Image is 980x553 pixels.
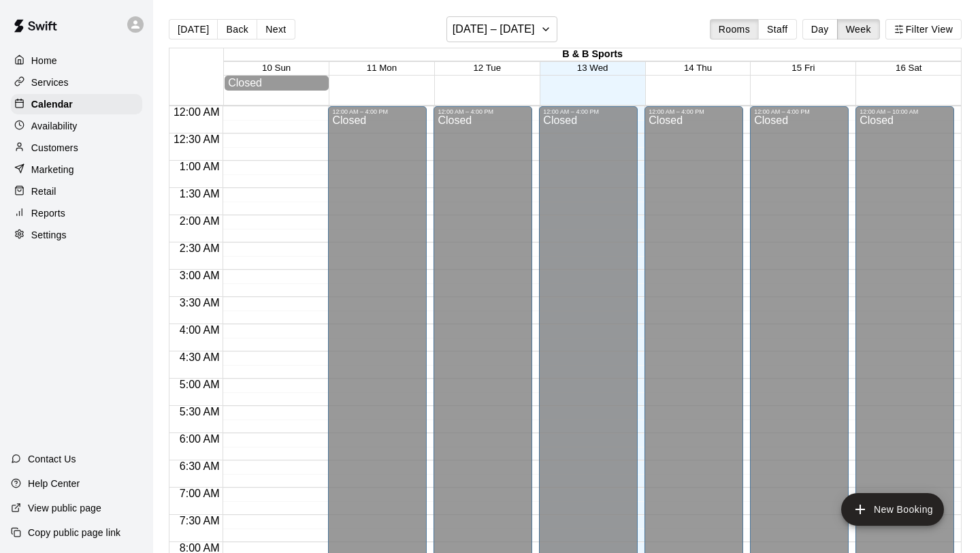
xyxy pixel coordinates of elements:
span: 6:00 AM [176,433,223,445]
p: Retail [31,185,56,198]
span: 7:30 AM [176,515,223,526]
a: Reports [11,203,142,223]
a: Retail [11,181,142,202]
p: Home [31,54,57,67]
span: 5:30 AM [176,406,223,417]
button: 12 Tue [473,63,501,73]
a: Services [11,72,142,93]
span: 12:30 AM [170,133,223,145]
button: Day [802,19,838,39]
span: 1:00 AM [176,161,223,172]
span: 3:30 AM [176,297,223,309]
span: 4:30 AM [176,351,223,363]
p: Reports [31,206,65,220]
span: 7:00 AM [176,488,223,499]
p: Copy public page link [28,526,120,539]
button: 16 Sat [896,63,922,73]
span: 2:00 AM [176,215,223,227]
h6: [DATE] – [DATE] [453,20,535,39]
button: Staff [758,19,797,39]
div: 12:00 AM – 10:00 AM [860,108,950,115]
p: View public page [28,501,101,515]
span: 5:00 AM [176,379,223,390]
span: 3:00 AM [176,270,223,281]
p: Help Center [28,477,80,490]
div: 12:00 AM – 4:00 PM [543,108,634,115]
a: Customers [11,138,142,158]
a: Settings [11,225,142,245]
p: Settings [31,228,67,242]
span: 4:00 AM [176,324,223,336]
button: 15 Fri [791,63,815,73]
button: add [841,493,944,526]
a: Calendar [11,94,142,114]
button: [DATE] [169,19,218,39]
p: Availability [31,119,78,133]
button: Rooms [710,19,759,39]
span: 6:30 AM [176,460,223,472]
a: Home [11,50,142,71]
div: 12:00 AM – 4:00 PM [754,108,845,115]
div: 12:00 AM – 4:00 PM [438,108,528,115]
button: 11 Mon [367,63,397,73]
p: Contact Us [28,452,76,466]
a: Marketing [11,159,142,180]
div: Closed [228,77,325,89]
button: Week [837,19,880,39]
p: Services [31,76,69,89]
button: Next [257,19,295,39]
div: 12:00 AM – 4:00 PM [649,108,739,115]
button: Back [217,19,257,39]
button: 14 Thu [684,63,712,73]
a: Availability [11,116,142,136]
button: 13 Wed [577,63,608,73]
span: 1:30 AM [176,188,223,200]
p: Marketing [31,163,74,176]
p: Customers [31,141,78,155]
div: 12:00 AM – 4:00 PM [332,108,423,115]
span: 12:00 AM [170,106,223,118]
p: Calendar [31,97,73,111]
button: Filter View [885,19,962,39]
span: 2:30 AM [176,242,223,254]
button: 10 Sun [262,63,291,73]
div: B & B Sports [224,48,961,61]
button: [DATE] – [DATE] [446,16,557,42]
